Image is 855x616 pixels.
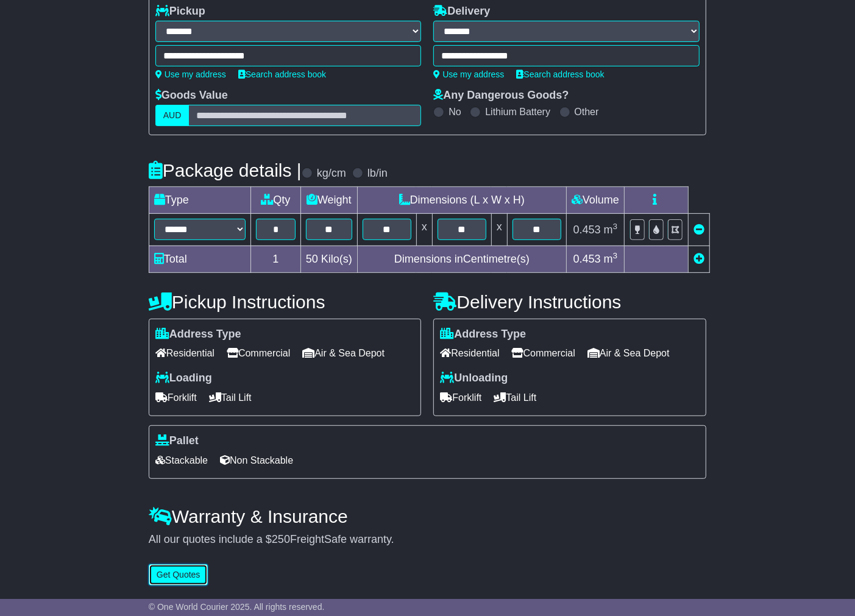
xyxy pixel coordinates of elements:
[250,187,300,214] td: Qty
[220,451,293,470] span: Non Stackable
[209,388,252,407] span: Tail Lift
[575,106,599,118] label: Other
[238,69,326,79] a: Search address book
[440,372,508,385] label: Unloading
[357,187,566,214] td: Dimensions (L x W x H)
[155,388,197,407] span: Forklift
[155,328,241,341] label: Address Type
[440,328,526,341] label: Address Type
[694,253,704,265] a: Add new item
[433,292,706,312] h4: Delivery Instructions
[433,5,490,18] label: Delivery
[613,222,618,231] sup: 3
[613,251,618,260] sup: 3
[440,344,499,363] span: Residential
[512,344,575,363] span: Commercial
[317,167,346,180] label: kg/cm
[149,564,208,586] button: Get Quotes
[272,533,290,545] span: 250
[604,253,618,265] span: m
[587,344,670,363] span: Air & Sea Depot
[155,434,199,448] label: Pallet
[604,224,618,236] span: m
[250,246,300,272] td: 1
[155,451,208,470] span: Stackable
[694,224,704,236] a: Remove this item
[149,160,302,180] h4: Package details |
[300,246,357,272] td: Kilo(s)
[433,89,569,102] label: Any Dangerous Goods?
[149,533,706,547] div: All our quotes include a $ FreightSafe warranty.
[367,167,388,180] label: lb/in
[494,388,536,407] span: Tail Lift
[155,372,212,385] label: Loading
[433,69,504,79] a: Use my address
[155,69,226,79] a: Use my address
[491,214,507,246] td: x
[306,253,318,265] span: 50
[227,344,290,363] span: Commercial
[573,253,601,265] span: 0.453
[440,388,481,407] span: Forklift
[155,105,190,126] label: AUD
[155,5,205,18] label: Pickup
[149,187,250,214] td: Type
[517,69,605,79] a: Search address book
[573,224,601,236] span: 0.453
[149,602,325,612] span: © One World Courier 2025. All rights reserved.
[485,106,550,118] label: Lithium Battery
[149,506,706,526] h4: Warranty & Insurance
[357,246,566,272] td: Dimensions in Centimetre(s)
[416,214,432,246] td: x
[300,187,357,214] td: Weight
[155,89,228,102] label: Goods Value
[566,187,624,214] td: Volume
[149,246,250,272] td: Total
[149,292,422,312] h4: Pickup Instructions
[449,106,461,118] label: No
[155,344,215,363] span: Residential
[302,344,385,363] span: Air & Sea Depot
